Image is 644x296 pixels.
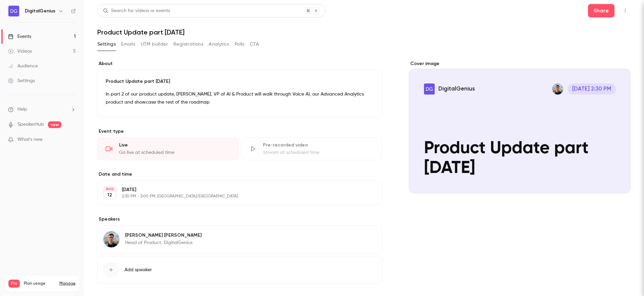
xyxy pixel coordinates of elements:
[125,232,202,239] p: [PERSON_NAME] [PERSON_NAME]
[97,256,382,284] button: Add speaker
[122,194,346,199] p: 2:30 PM - 3:00 PM, [GEOGRAPHIC_DATA]/[GEOGRAPHIC_DATA]
[97,225,382,253] div: Attila Brozik[PERSON_NAME] [PERSON_NAME]Head of Product, DigitalGenius
[8,77,35,84] div: Settings
[25,8,55,14] h6: DigitalGenius
[250,39,259,50] button: CTA
[263,149,374,156] div: Stream at scheduled time
[8,6,19,16] img: DigitalGenius
[8,48,32,55] div: Videos
[48,121,61,128] span: new
[409,60,631,67] label: Cover image
[104,187,116,191] div: AUG
[588,4,614,17] button: Share
[263,142,374,149] div: Pre-recorded video
[97,60,382,67] label: About
[241,137,382,160] div: Pre-recorded videoStream at scheduled time
[106,90,374,106] p: In part 2 of our product update, [PERSON_NAME], VP of AI & Product will walk through Voice AI, ou...
[8,106,76,113] li: help-dropdown-opener
[97,137,238,160] div: LiveGo live at scheduled time
[97,216,382,223] label: Speakers
[8,63,38,69] div: Audience
[8,280,20,288] span: Pro
[97,28,631,36] h1: Product Update part [DATE]
[17,121,44,128] a: SpeakerHub
[209,39,229,50] button: Analytics
[235,39,245,50] button: Polls
[141,39,168,50] button: UTM builder
[59,281,75,286] a: Manage
[8,33,31,40] div: Events
[409,60,631,193] section: Cover image
[107,192,112,198] p: 12
[106,78,374,85] p: Product Update part [DATE]
[17,136,43,143] span: What's new
[121,39,135,50] button: Emails
[119,149,230,156] div: Go live at scheduled time
[24,281,55,286] span: Plan usage
[173,39,203,50] button: Registrations
[103,7,170,14] div: Search for videos or events
[103,231,119,247] img: Attila Brozik
[17,106,27,113] span: Help
[97,128,382,135] p: Event type
[97,171,382,178] label: Date and time
[119,142,230,149] div: Live
[97,39,116,50] button: Settings
[122,186,346,193] p: [DATE]
[125,239,202,246] p: Head of Product, DigitalGenius
[124,267,152,273] span: Add speaker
